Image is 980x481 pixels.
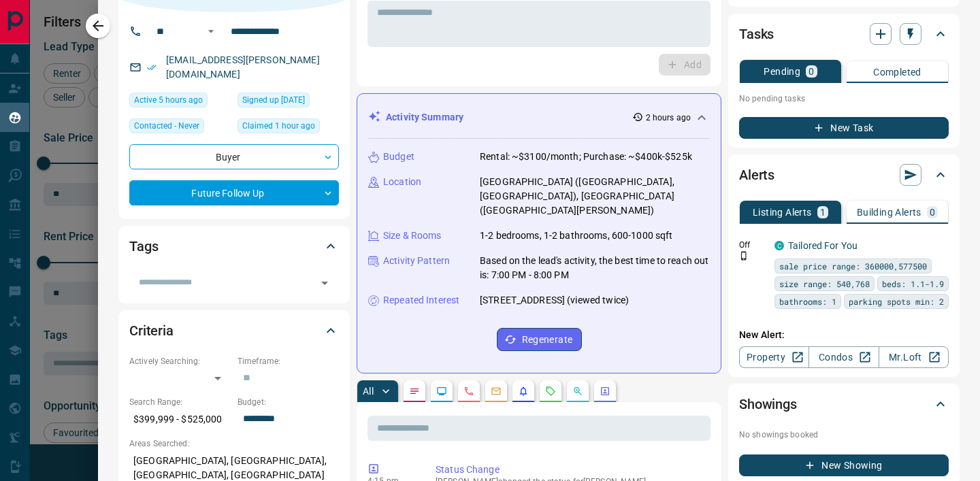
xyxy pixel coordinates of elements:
[129,180,339,205] div: Future Follow Up
[134,119,199,133] span: Contacted - Never
[363,386,374,396] p: All
[383,175,421,189] p: Location
[739,164,774,186] h2: Alerts
[739,429,949,441] p: No showings booked
[129,396,231,408] p: Search Range:
[788,240,857,251] a: Tailored For You
[753,208,812,217] p: Listing Alerts
[779,259,927,273] span: sale price range: 360000,577500
[820,208,826,217] p: 1
[739,388,949,420] div: Showings
[383,150,414,164] p: Budget
[739,159,949,191] div: Alerts
[739,251,749,261] svg: Push Notification Only
[238,396,339,408] p: Budget:
[436,463,705,477] p: Status Change
[242,119,315,133] span: Claimed 1 hour ago
[386,110,463,125] p: Activity Summary
[383,229,442,243] p: Size & Rooms
[129,144,339,169] div: Buyer
[242,93,305,107] span: Signed up [DATE]
[600,386,610,397] svg: Agent Actions
[739,239,766,251] p: Off
[480,150,692,164] p: Rental: ~$3100/month; Purchase: ~$400k-$525k
[779,277,870,291] span: size range: 540,768
[129,408,231,431] p: $399,999 - $525,000
[808,67,814,76] p: 0
[849,295,944,308] span: parking spots min: 2
[463,386,474,397] svg: Calls
[480,175,710,218] p: [GEOGRAPHIC_DATA] ([GEOGRAPHIC_DATA], [GEOGRAPHIC_DATA]), [GEOGRAPHIC_DATA] ([GEOGRAPHIC_DATA][PE...
[739,328,949,342] p: New Alert:
[739,18,949,50] div: Tasks
[497,328,582,351] button: Regenerate
[518,386,529,397] svg: Listing Alerts
[480,254,710,282] p: Based on the lead's activity, the best time to reach out is: 7:00 PM - 8:00 PM
[129,235,158,257] h2: Tags
[739,23,774,45] h2: Tasks
[238,118,339,137] div: Tue Oct 14 2025
[930,208,935,217] p: 0
[203,23,219,39] button: Open
[134,93,203,107] span: Active 5 hours ago
[857,208,921,217] p: Building Alerts
[739,88,949,109] p: No pending tasks
[129,320,174,342] h2: Criteria
[739,393,797,415] h2: Showings
[879,346,949,368] a: Mr.Loft
[166,54,320,80] a: [EMAIL_ADDRESS][PERSON_NAME][DOMAIN_NAME]
[238,93,339,112] div: Thu Feb 09 2017
[779,295,836,308] span: bathrooms: 1
[739,117,949,139] button: New Task
[882,277,944,291] span: beds: 1.1-1.9
[129,93,231,112] div: Tue Oct 14 2025
[774,241,784,250] div: condos.ca
[129,230,339,263] div: Tags
[808,346,879,368] a: Condos
[873,67,921,77] p: Completed
[739,346,809,368] a: Property
[368,105,710,130] div: Activity Summary2 hours ago
[129,437,339,450] p: Areas Searched:
[315,273,334,293] button: Open
[436,386,447,397] svg: Lead Browsing Activity
[646,112,691,124] p: 2 hours ago
[491,386,502,397] svg: Emails
[409,386,420,397] svg: Notes
[480,293,629,308] p: [STREET_ADDRESS] (viewed twice)
[129,314,339,347] div: Criteria
[545,386,556,397] svg: Requests
[383,293,459,308] p: Repeated Interest
[147,63,157,72] svg: Email Verified
[383,254,450,268] p: Activity Pattern
[764,67,800,76] p: Pending
[238,355,339,367] p: Timeframe:
[739,454,949,476] button: New Showing
[129,355,231,367] p: Actively Searching:
[572,386,583,397] svg: Opportunities
[480,229,673,243] p: 1-2 bedrooms, 1-2 bathrooms, 600-1000 sqft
